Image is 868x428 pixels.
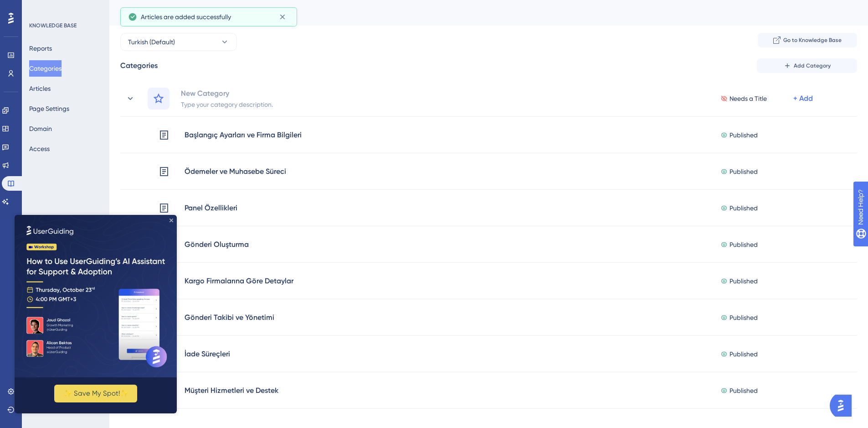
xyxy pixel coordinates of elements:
[141,11,231,22] span: Articles are added successfully
[729,312,758,323] span: Published
[184,385,279,397] div: Müşteri Hizmetleri ve Destek
[29,22,77,29] div: KNOWLEDGE BASE
[184,166,287,177] div: Ödemeler ve Muhasebe Süreci
[729,130,758,141] span: Published
[184,312,275,324] div: Gönderi Takibi ve Yönetimi
[128,37,175,47] span: Turkish (Default)
[729,93,767,104] span: Needs a Title
[29,40,52,57] button: Reports
[729,203,758,214] span: Published
[180,99,273,110] div: Type your category description.
[184,348,231,360] div: İade Süreçleri
[40,170,123,188] button: ✨ Save My Spot!✨
[180,88,273,99] div: New Category
[29,120,52,137] button: Domain
[120,60,158,71] div: Categories
[184,202,238,214] div: Panel Özellikleri
[729,276,758,287] span: Published
[729,385,758,396] span: Published
[184,275,294,287] div: Kargo Firmalarına Göre Detaylar
[793,93,813,104] div: + Add
[757,58,857,73] button: Add Category
[120,6,834,19] div: Categories
[184,239,249,251] div: Gönderi Oluşturma
[758,33,857,47] button: Go to Knowledge Base
[21,2,57,13] span: Need Help?
[830,392,857,419] iframe: UserGuiding AI Assistant Launcher
[729,239,758,250] span: Published
[783,37,842,44] span: Go to Knowledge Base
[729,166,758,177] span: Published
[729,349,758,360] span: Published
[29,100,69,117] button: Page Settings
[29,141,50,157] button: Access
[155,4,159,7] div: Close Preview
[29,60,62,77] button: Categories
[794,62,831,69] span: Add Category
[29,80,51,97] button: Articles
[184,129,302,141] div: Başlangıç Ayarları ve Firma Bilgileri
[120,33,237,51] button: Turkish (Default)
